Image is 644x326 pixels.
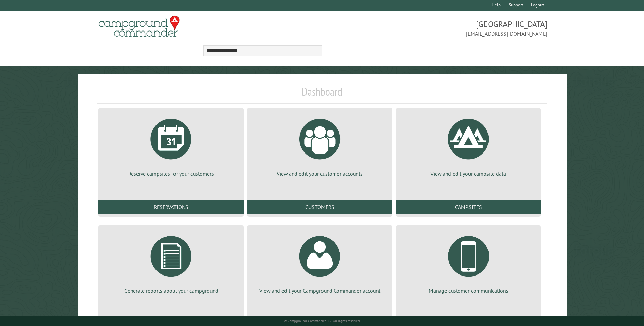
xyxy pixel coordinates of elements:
[107,114,236,177] a: Reserve campsites for your customers
[97,85,547,104] h1: Dashboard
[247,200,392,214] a: Customers
[404,231,533,294] a: Manage customer communications
[107,287,236,294] p: Generate reports about your campground
[255,114,384,177] a: View and edit your customer accounts
[107,170,236,177] p: Reserve campsites for your customers
[97,13,182,40] img: Campground Commander
[255,287,384,294] p: View and edit your Campground Commander account
[404,114,533,177] a: View and edit your campsite data
[404,287,533,294] p: Manage customer communications
[404,170,533,177] p: View and edit your campsite data
[396,200,541,214] a: Campsites
[284,319,361,323] small: © Campground Commander LLC. All rights reserved.
[98,200,244,214] a: Reservations
[255,231,384,294] a: View and edit your Campground Commander account
[322,19,547,38] span: [GEOGRAPHIC_DATA] [EMAIL_ADDRESS][DOMAIN_NAME]
[255,170,384,177] p: View and edit your customer accounts
[107,231,236,294] a: Generate reports about your campground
